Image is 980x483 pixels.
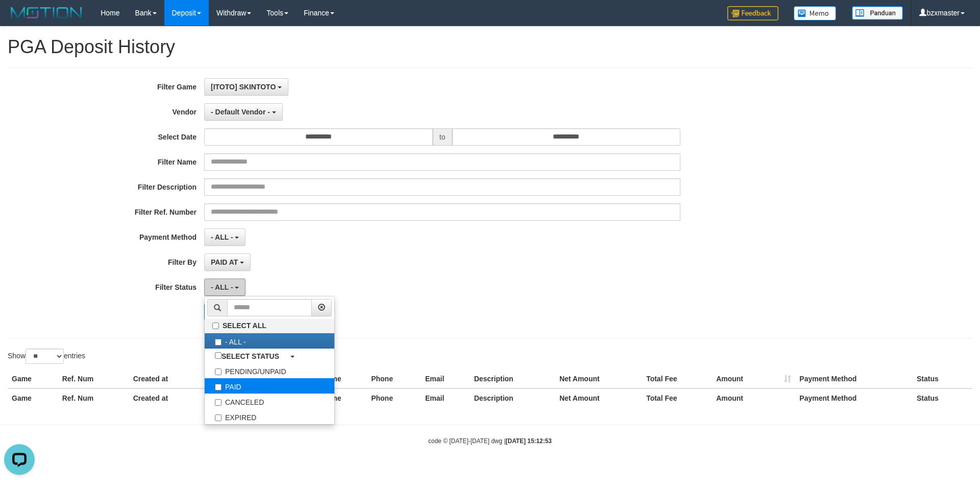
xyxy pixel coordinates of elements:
[58,388,129,407] th: Ref. Num
[215,399,222,406] input: CANCELED
[317,388,367,407] th: Name
[205,394,334,409] label: CANCELED
[215,415,222,421] input: EXPIRED
[212,323,219,329] input: SELECT ALL
[555,370,642,388] th: Net Amount
[211,108,270,116] span: - Default Vendor -
[211,83,276,91] span: [ITOTO] SKINTOTO
[913,370,972,388] th: Status
[204,279,246,296] button: - ALL -
[712,388,795,407] th: Amount
[433,128,452,146] span: to
[205,319,334,333] label: SELECT ALL
[215,384,222,390] input: PAID
[215,339,222,346] input: - ALL -
[428,438,552,445] small: code © [DATE]-[DATE] dwg |
[794,6,837,20] img: Button%20Memo.svg
[727,6,778,20] img: Feedback.jpg
[795,370,913,388] th: Payment Method
[129,388,227,407] th: Created at
[211,233,233,241] span: - ALL -
[642,370,712,388] th: Total Fee
[215,352,222,359] input: SELECT STATUS
[204,78,288,96] button: [ITOTO] SKINTOTO
[8,5,85,20] img: MOTION_logo.png
[421,370,470,388] th: Email
[913,388,972,407] th: Status
[795,388,913,407] th: Payment Method
[204,228,246,246] button: - ALL -
[470,370,555,388] th: Description
[215,369,222,375] input: PENDING/UNPAID
[367,388,421,407] th: Phone
[317,370,367,388] th: Name
[506,438,552,445] strong: [DATE] 15:12:53
[852,6,903,20] img: panduan.png
[555,388,642,407] th: Net Amount
[222,352,279,360] b: SELECT STATUS
[8,370,58,388] th: Game
[26,349,64,364] select: Showentries
[129,370,227,388] th: Created at
[367,370,421,388] th: Phone
[712,370,795,388] th: Amount
[8,388,58,407] th: Game
[205,333,334,349] label: - ALL -
[205,363,334,378] label: PENDING/UNPAID
[204,103,283,121] button: - Default Vendor -
[642,388,712,407] th: Total Fee
[421,388,470,407] th: Email
[8,349,85,364] label: Show entries
[8,37,972,57] h1: PGA Deposit History
[211,258,238,266] span: PAID AT
[205,349,334,363] a: SELECT STATUS
[211,283,233,291] span: - ALL -
[205,409,334,424] label: EXPIRED
[4,4,35,35] button: Open LiveChat chat widget
[204,254,251,271] button: PAID AT
[470,388,555,407] th: Description
[58,370,129,388] th: Ref. Num
[205,378,334,394] label: PAID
